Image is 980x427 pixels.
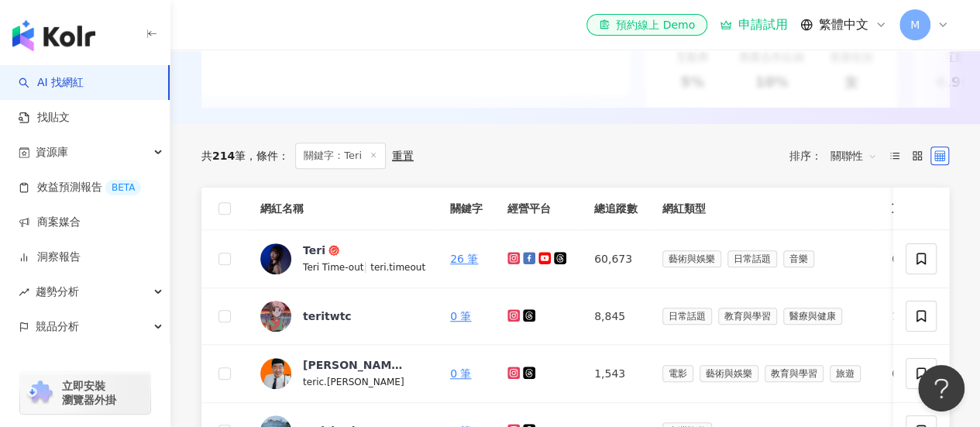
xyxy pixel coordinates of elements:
span: 電影 [662,365,693,382]
span: teri.timeout [370,262,425,273]
a: 26 筆 [450,253,478,265]
div: 0.97% [892,365,940,382]
td: 8,845 [582,288,650,345]
a: 0 筆 [450,367,471,380]
span: 立即安裝 瀏覽器外掛 [62,379,116,407]
a: KOL AvatarTeriTeri Time-out|teri.timeout [260,243,425,275]
div: [PERSON_NAME] [303,357,404,373]
span: 條件 ： [246,150,289,162]
div: 共 筆 [201,150,246,162]
span: M [910,16,920,33]
span: 藝術與娛樂 [700,365,758,382]
a: 洞察報告 [19,250,81,265]
th: 網紅名稱 [248,188,438,230]
td: 1,543 [582,345,650,403]
span: 關聯性 [830,143,877,168]
a: KOL Avatar[PERSON_NAME]teric.[PERSON_NAME] [260,357,425,390]
div: 預約線上 Demo [599,17,695,33]
a: chrome extension立即安裝 瀏覽器外掛 [20,372,150,414]
div: 互動率 [944,50,977,66]
img: KOL Avatar [260,358,291,389]
span: 日常話題 [662,308,712,325]
span: 競品分析 [36,309,79,344]
a: 找貼文 [19,110,70,126]
div: 0.71% [892,250,940,267]
span: Teri Time-out [303,262,363,273]
img: KOL Avatar [260,301,291,332]
span: 旅遊 [830,365,861,382]
iframe: Help Scout Beacon - Open [918,365,965,412]
div: teritwtc [303,308,352,324]
th: 總追蹤數 [582,188,650,230]
span: | [363,260,370,273]
img: chrome extension [25,381,55,405]
a: 預約線上 Demo [586,14,707,36]
span: 醫療與健康 [783,308,842,325]
div: Teri [303,243,325,258]
span: 趨勢分析 [36,274,79,309]
span: 關鍵字：Teri [295,143,386,169]
a: 申請試用 [720,17,788,33]
span: 214 [212,150,235,162]
span: 教育與學習 [718,308,777,325]
a: 0 筆 [450,310,471,322]
th: 經營平台 [495,188,582,230]
span: 日常話題 [727,250,777,267]
img: logo [12,20,95,51]
span: 藝術與娛樂 [662,250,721,267]
span: 音樂 [783,250,814,267]
span: rise [19,287,29,298]
th: 關鍵字 [438,188,495,230]
th: 網紅類型 [650,188,879,230]
span: 教育與學習 [765,365,824,382]
a: searchAI 找網紅 [19,75,84,91]
div: 重置 [392,150,414,162]
a: 效益預測報告BETA [19,180,141,195]
span: 互動率 [892,201,924,216]
span: teric.[PERSON_NAME] [303,377,404,387]
span: 資源庫 [36,135,68,170]
div: 1.03% [892,308,940,325]
td: 60,673 [582,230,650,288]
a: KOL Avatarteritwtc [260,301,425,332]
div: 排序： [789,143,885,168]
span: 繁體中文 [819,16,868,33]
img: KOL Avatar [260,243,291,274]
a: 商案媒合 [19,215,81,230]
